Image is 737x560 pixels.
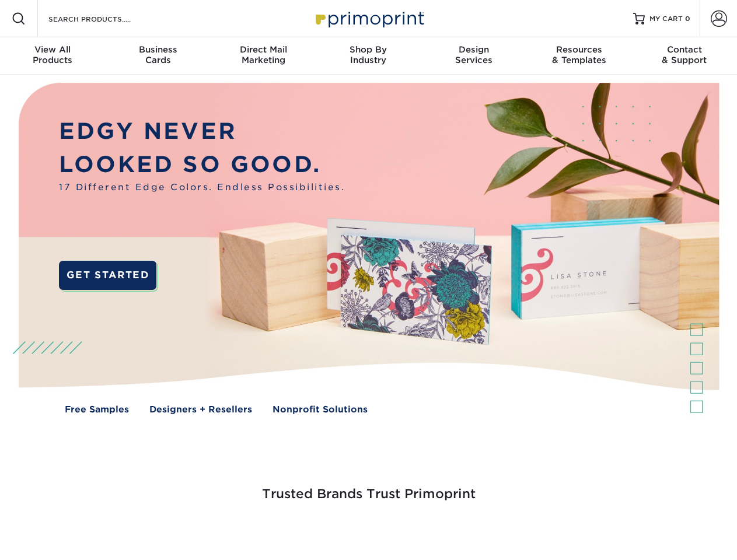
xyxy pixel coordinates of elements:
div: Services [421,44,526,65]
img: Smoothie King [85,532,85,533]
a: GET STARTED [59,261,156,290]
div: Cards [105,44,210,65]
span: MY CART [649,14,683,24]
img: Amazon [519,532,520,533]
div: Industry [316,44,421,65]
span: Direct Mail [211,44,316,55]
input: SEARCH PRODUCTS..... [47,12,161,26]
h3: Trusted Brands Trust Primoprint [27,459,710,516]
div: & Support [632,44,737,65]
span: Business [105,44,210,55]
a: Nonprofit Solutions [273,403,368,416]
span: Design [421,44,526,55]
span: Resources [526,44,631,55]
span: 17 Different Edge Colors. Endless Possibilities. [59,181,345,194]
a: Designers + Resellers [149,403,252,416]
a: BusinessCards [105,37,210,75]
img: Freeform [175,532,176,533]
div: Marketing [211,44,316,65]
img: Primoprint [310,6,427,31]
span: Shop By [316,44,421,55]
p: LOOKED SO GOOD. [59,148,345,181]
a: DesignServices [421,37,526,75]
a: Resources& Templates [526,37,631,75]
div: & Templates [526,44,631,65]
span: Contact [632,44,737,55]
a: Direct MailMarketing [211,37,316,75]
p: EDGY NEVER [59,115,345,148]
span: 0 [685,15,690,23]
img: Google [298,532,298,533]
a: Shop ByIndustry [316,37,421,75]
a: Contact& Support [632,37,737,75]
a: Free Samples [65,403,129,416]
